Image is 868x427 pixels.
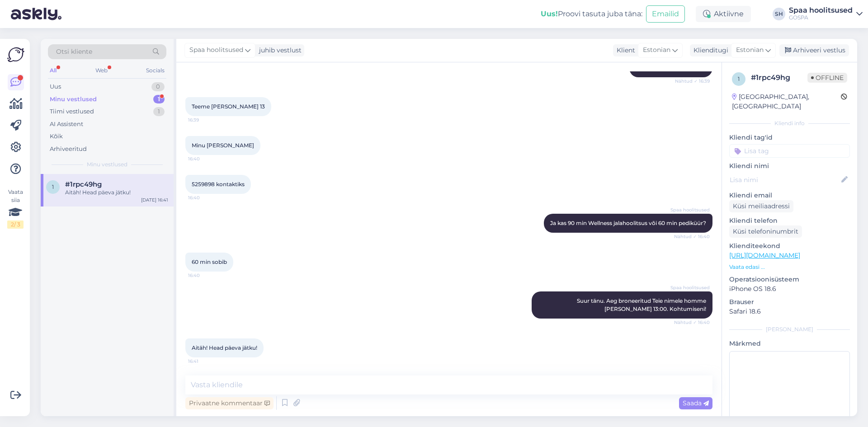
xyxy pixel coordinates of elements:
[729,297,850,307] p: Brauser
[670,284,710,291] span: Spaa hoolitsused
[50,95,97,104] div: Minu vestlused
[188,194,222,201] span: 16:40
[50,132,63,141] div: Kõik
[153,95,165,104] div: 1
[188,358,222,365] span: 16:41
[7,188,24,229] div: Vaata siia
[675,78,710,84] span: Nähtud ✓ 16:39
[729,161,850,171] p: Kliendi nimi
[729,263,850,271] p: Vaata edasi ...
[153,107,165,116] div: 1
[7,46,24,63] img: Askly Logo
[50,107,94,116] div: Tiimi vestlused
[144,65,166,76] div: Socials
[696,6,751,22] div: Aktiivne
[773,8,785,20] div: SH
[736,45,764,55] span: Estonian
[192,344,257,351] span: Aitäh! Head päeva jätku!
[192,258,227,265] span: 60 min sobib
[690,46,728,55] div: Klienditugi
[87,160,127,169] span: Minu vestlused
[541,9,642,19] div: Proovi tasuta juba täna:
[729,200,793,212] div: Küsi meiliaadressi
[141,197,168,203] div: [DATE] 16:41
[807,73,847,83] span: Offline
[541,9,558,18] b: Uus!
[779,44,849,56] div: Arhiveeri vestlus
[48,65,58,76] div: All
[188,117,222,123] span: 16:39
[185,397,274,409] div: Privaatne kommentaar
[729,191,850,200] p: Kliendi email
[729,325,850,333] div: [PERSON_NAME]
[255,46,302,55] div: juhib vestlust
[729,284,850,294] p: iPhone OS 18.6
[674,233,710,240] span: Nähtud ✓ 16:40
[732,92,841,111] div: [GEOGRAPHIC_DATA], [GEOGRAPHIC_DATA]
[674,319,710,326] span: Nähtud ✓ 16:40
[729,119,850,127] div: Kliendi info
[751,72,807,83] div: # 1rpc49hg
[729,241,850,251] p: Klienditeekond
[192,181,245,188] span: 5259898 kontaktiks
[643,45,670,55] span: Estonian
[729,225,802,238] div: Küsi telefoninumbrit
[646,5,685,23] button: Emailid
[65,180,102,188] span: #1rpc49hg
[729,216,850,225] p: Kliendi telefon
[683,399,709,407] span: Saada
[50,120,83,129] div: AI Assistent
[151,82,165,91] div: 0
[188,155,222,162] span: 16:40
[65,188,168,197] div: Aitäh! Head päeva jätku!
[192,103,265,110] span: Teeme [PERSON_NAME] 13
[577,297,708,312] span: Suur tänu. Aeg broneeritud Teie nimele homme [PERSON_NAME] 13:00. Kohtumiseni!
[56,47,92,56] span: Otsi kliente
[789,7,853,14] div: Spaa hoolitsused
[188,272,222,279] span: 16:40
[729,307,850,316] p: Safari 18.6
[50,145,87,154] div: Arhiveeritud
[789,7,863,21] a: Spaa hoolitsusedGOSPA
[729,251,800,259] a: [URL][DOMAIN_NAME]
[550,220,706,226] span: Ja kas 90 min Wellness jalahoolitsus või 60 min pediküür?
[7,221,24,229] div: 2 / 3
[729,133,850,142] p: Kliendi tag'id
[189,45,243,55] span: Spaa hoolitsused
[613,46,635,55] div: Klient
[738,75,740,82] span: 1
[50,82,61,91] div: Uus
[729,275,850,284] p: Operatsioonisüsteem
[670,206,710,213] span: Spaa hoolitsused
[729,339,850,348] p: Märkmed
[789,14,853,21] div: GOSPA
[729,144,850,158] input: Lisa tag
[730,175,840,185] input: Lisa nimi
[94,65,109,76] div: Web
[192,142,254,149] span: Minu [PERSON_NAME]
[52,183,54,190] span: 1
